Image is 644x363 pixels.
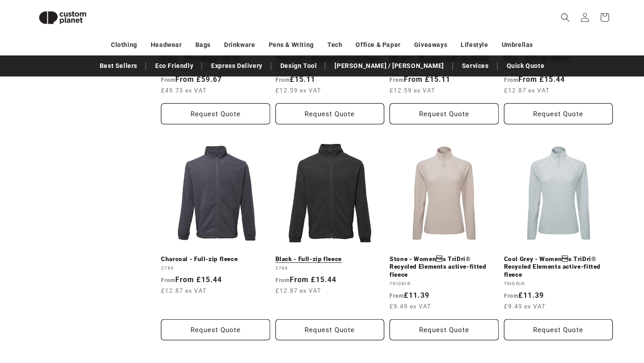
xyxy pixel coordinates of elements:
[207,58,267,74] a: Express Delivery
[161,103,270,124] button: Request Quote
[275,319,385,340] button: Request Quote
[390,319,499,340] button: Request Quote
[458,58,493,74] a: Services
[504,103,613,124] button: Request Quote
[491,266,644,363] iframe: Chat Widget
[161,255,270,263] a: Charcoal - Full-zip fleece
[390,255,499,279] a: Stone - Womens TriDri® Recycled Elements active-fitted fleece
[111,37,137,53] a: Clothing
[504,255,613,279] a: Cool Grey - Womens TriDri® Recycled Elements active-fitted fleece
[275,255,385,263] a: Black - Full-zip fleece
[502,58,549,74] a: Quick Quote
[151,37,182,53] a: Headwear
[461,37,488,53] a: Lifestyle
[356,37,400,53] a: Office & Paper
[276,58,322,74] a: Design Tool
[414,37,447,53] a: Giveaways
[269,37,314,53] a: Pens & Writing
[330,58,448,74] a: [PERSON_NAME] / [PERSON_NAME]
[275,103,385,124] button: Request Quote
[151,58,198,74] a: Eco Friendly
[502,37,533,53] a: Umbrellas
[195,37,211,53] a: Bags
[95,58,142,74] a: Best Sellers
[555,8,575,27] summary: Search
[390,103,499,124] button: Request Quote
[224,37,255,53] a: Drinkware
[161,319,270,340] button: Request Quote
[327,37,342,53] a: Tech
[31,4,94,32] img: Custom Planet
